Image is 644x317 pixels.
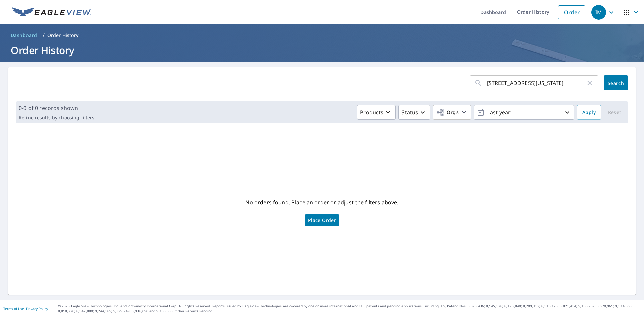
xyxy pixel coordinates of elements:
[558,5,585,19] a: Order
[609,80,623,86] span: Search
[26,306,48,311] a: Privacy Policy
[398,105,430,120] button: Status
[245,197,398,208] p: No orders found. Place an order or adjust the filters above.
[58,304,641,314] p: © 2025 Eagle View Technologies, Inc. and Pictometry International Corp. All Rights Reserved. Repo...
[360,108,383,116] p: Products
[582,108,596,117] span: Apply
[3,307,48,311] p: |
[487,73,586,92] input: Address, Report #, Claim ID, etc.
[357,105,396,120] button: Products
[8,30,636,41] nav: breadcrumb
[433,105,471,120] button: Orgs
[11,32,37,39] span: Dashboard
[8,43,636,57] h1: Order History
[577,105,601,120] button: Apply
[19,115,94,121] p: Refine results by choosing filters
[43,31,45,39] li: /
[8,30,40,41] a: Dashboard
[604,75,628,90] button: Search
[19,104,94,112] p: 0-0 of 0 records shown
[305,214,339,226] a: Place Order
[3,306,24,311] a: Terms of Use
[474,105,574,120] button: Last year
[12,7,91,17] img: EV Logo
[485,107,563,118] p: Last year
[308,219,336,222] span: Place Order
[47,32,79,39] p: Order History
[591,5,606,20] div: IM
[436,108,459,117] span: Orgs
[401,108,418,116] p: Status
